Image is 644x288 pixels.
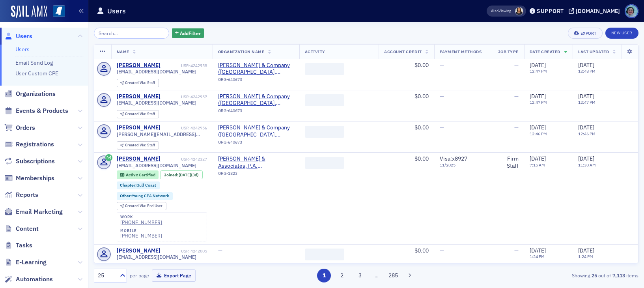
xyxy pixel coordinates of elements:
[125,80,147,85] span: Created Via :
[117,110,159,118] div: Created Via: Staff
[218,62,294,76] span: T.E. Lott & Company (Columbus, MS)
[371,272,382,279] span: …
[125,111,147,116] span: Created Via :
[440,93,444,100] span: —
[218,77,294,85] div: ORG-640673
[117,254,196,260] span: [EMAIL_ADDRESS][DOMAIN_NAME]
[353,269,367,282] button: 3
[218,49,265,54] span: Organization Name
[180,30,201,37] span: Add Filter
[120,233,162,239] div: [PHONE_NUMBER]
[117,79,159,87] div: Created Via: Staff
[4,258,47,267] a: E-Learning
[162,94,207,99] div: USR-4242957
[164,172,179,178] span: Joined :
[386,269,400,282] button: 285
[625,4,638,18] span: Profile
[117,247,161,254] a: [PERSON_NAME]
[117,93,161,100] a: [PERSON_NAME]
[120,219,162,225] a: [PHONE_NUMBER]
[117,124,161,131] a: [PERSON_NAME]
[414,124,429,131] span: $0.00
[4,107,68,115] a: Events & Products
[218,171,294,179] div: ORG-1823
[514,124,519,131] span: —
[120,172,155,178] a: Active Certified
[11,6,47,18] img: SailAMX
[218,93,294,107] a: [PERSON_NAME] & Company ([GEOGRAPHIC_DATA], [GEOGRAPHIC_DATA])
[440,247,444,254] span: —
[53,5,65,17] img: SailAMX
[15,59,53,66] a: Email Send Log
[530,247,546,254] span: [DATE]
[530,68,547,74] time: 12:47 PM
[218,93,294,107] span: T.E. Lott & Company (Columbus, MS)
[162,157,207,162] div: USR-4242327
[530,99,547,105] time: 12:47 PM
[117,202,166,210] div: Created Via: End User
[117,192,173,200] div: Other:
[172,28,204,38] button: AddFilter
[414,93,429,100] span: $0.00
[120,183,156,188] a: Chapter:Gulf Coast
[305,63,344,75] span: ‌
[530,124,546,131] span: [DATE]
[578,62,594,69] span: [DATE]
[130,272,149,279] label: per page
[514,93,519,100] span: —
[305,49,325,54] span: Activity
[120,228,162,233] div: mobile
[530,155,546,162] span: [DATE]
[117,181,160,189] div: Chapter:
[16,208,63,216] span: Email Marketing
[491,8,498,13] div: Also
[98,271,115,280] div: 25
[16,107,68,115] span: Events & Products
[578,155,594,162] span: [DATE]
[463,272,638,279] div: Showing out of items
[179,172,191,178] span: [DATE]
[569,8,623,14] button: [DOMAIN_NAME]
[414,155,429,162] span: $0.00
[179,172,199,178] div: (3d)
[162,249,207,254] div: USR-4242005
[578,68,595,74] time: 12:48 PM
[578,124,594,131] span: [DATE]
[126,172,139,178] span: Active
[218,247,222,254] span: —
[117,155,161,163] a: [PERSON_NAME]
[611,272,626,279] strong: 7,113
[218,140,294,148] div: ORG-640673
[578,247,594,254] span: [DATE]
[139,172,155,178] span: Certified
[317,269,331,282] button: 1
[305,157,344,169] span: ‌
[530,62,546,69] span: [DATE]
[125,204,162,208] div: End User
[4,208,63,216] a: Email Marketing
[537,7,564,15] div: Support
[514,62,519,69] span: —
[440,163,484,168] span: 11 / 2025
[16,32,32,41] span: Users
[414,62,429,69] span: $0.00
[47,5,65,19] a: View Homepage
[530,162,545,168] time: 7:15 AM
[120,193,132,198] span: Other :
[4,174,54,183] a: Memberships
[605,28,638,39] a: New User
[125,143,155,148] div: Staff
[4,90,56,98] a: Organizations
[440,124,444,131] span: —
[578,99,595,105] time: 12:47 PM
[218,108,294,116] div: ORG-640673
[530,49,560,54] span: Date Created
[16,224,39,233] span: Content
[530,93,546,100] span: [DATE]
[578,254,593,259] time: 1:24 PM
[16,157,55,166] span: Subscriptions
[578,93,594,100] span: [DATE]
[94,28,169,39] input: Search…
